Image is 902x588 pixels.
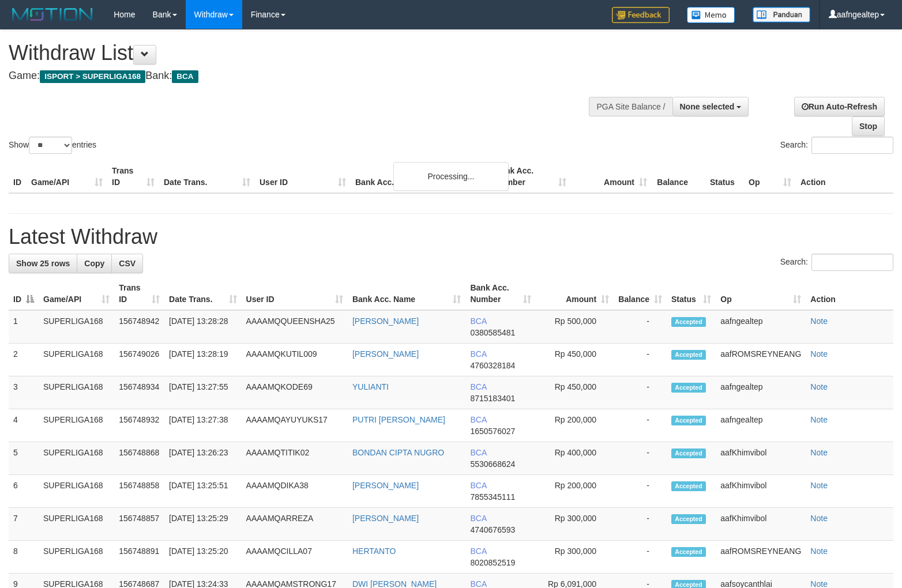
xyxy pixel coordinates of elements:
[39,508,114,541] td: SUPERLIGA168
[39,310,114,344] td: SUPERLIGA168
[9,225,893,248] h1: Latest Withdraw
[164,409,242,442] td: [DATE] 13:27:38
[614,277,667,310] th: Balance: activate to sort column ascending
[114,277,164,310] th: Trans ID: activate to sort column ascending
[536,310,614,344] td: Rp 500,000
[9,508,39,541] td: 7
[536,344,614,376] td: Rp 450,000
[9,6,96,23] img: MOTION_logo.png
[9,70,590,82] h4: Game: Bank:
[811,137,893,154] input: Search:
[114,409,164,442] td: 156748932
[470,492,515,502] span: Copy 7855345111 to clipboard
[39,277,114,310] th: Game/API: activate to sort column ascending
[810,415,828,424] a: Note
[107,160,159,193] th: Trans ID
[40,70,145,83] span: ISPORT > SUPERLIGA168
[164,344,242,376] td: [DATE] 13:28:19
[164,277,242,310] th: Date Trans.: activate to sort column ascending
[164,376,242,409] td: [DATE] 13:27:55
[470,448,486,457] span: BCA
[536,442,614,475] td: Rp 400,000
[39,541,114,574] td: SUPERLIGA168
[687,7,735,23] img: Button%20Memo.svg
[352,316,419,326] a: [PERSON_NAME]
[242,277,348,310] th: User ID: activate to sort column ascending
[242,508,348,541] td: AAAAMQARREZA
[9,277,39,310] th: ID: activate to sort column descending
[242,475,348,508] td: AAAAMQDIKA38
[536,409,614,442] td: Rp 200,000
[716,541,806,574] td: aafROMSREYNEANG
[39,344,114,376] td: SUPERLIGA168
[671,481,706,491] span: Accepted
[671,350,706,360] span: Accepted
[490,160,571,193] th: Bank Acc. Number
[255,160,351,193] th: User ID
[114,310,164,344] td: 156748942
[794,97,885,116] a: Run Auto-Refresh
[114,344,164,376] td: 156749026
[9,376,39,409] td: 3
[810,448,828,457] a: Note
[671,383,706,393] span: Accepted
[470,546,486,556] span: BCA
[9,42,590,65] h1: Withdraw List
[352,481,419,490] a: [PERSON_NAME]
[536,475,614,508] td: Rp 200,000
[780,254,893,271] label: Search:
[352,349,419,359] a: [PERSON_NAME]
[612,7,670,23] img: Feedback.jpg
[470,316,486,326] span: BCA
[806,277,893,310] th: Action
[536,277,614,310] th: Amount: activate to sort column ascending
[164,310,242,344] td: [DATE] 13:28:28
[716,475,806,508] td: aafKhimvibol
[9,409,39,442] td: 4
[810,316,828,326] a: Note
[470,382,486,391] span: BCA
[393,162,509,191] div: Processing...
[716,508,806,541] td: aafKhimvibol
[242,442,348,475] td: AAAAMQTITIK02
[671,514,706,524] span: Accepted
[852,116,885,136] a: Stop
[810,382,828,391] a: Note
[470,558,515,567] span: Copy 8020852519 to clipboard
[29,137,72,154] select: Showentries
[352,382,389,391] a: YULIANTI
[810,546,828,556] a: Note
[352,415,445,424] a: PUTRI [PERSON_NAME]
[536,376,614,409] td: Rp 450,000
[536,508,614,541] td: Rp 300,000
[114,475,164,508] td: 156748858
[672,97,749,116] button: None selected
[164,508,242,541] td: [DATE] 13:25:29
[744,160,796,193] th: Op
[716,409,806,442] td: aafngealtep
[84,259,104,268] span: Copy
[614,376,667,409] td: -
[667,277,716,310] th: Status: activate to sort column ascending
[114,508,164,541] td: 156748857
[614,344,667,376] td: -
[119,259,136,268] span: CSV
[39,442,114,475] td: SUPERLIGA168
[470,361,515,370] span: Copy 4760328184 to clipboard
[753,7,810,22] img: panduan.png
[571,160,652,193] th: Amount
[352,546,396,556] a: HERTANTO
[589,97,672,116] div: PGA Site Balance /
[470,349,486,359] span: BCA
[465,277,536,310] th: Bank Acc. Number: activate to sort column ascending
[470,328,515,337] span: Copy 0380585481 to clipboard
[536,541,614,574] td: Rp 300,000
[159,160,255,193] th: Date Trans.
[716,442,806,475] td: aafKhimvibol
[705,160,744,193] th: Status
[614,442,667,475] td: -
[671,317,706,327] span: Accepted
[470,525,515,534] span: Copy 4740676593 to clipboard
[810,481,828,490] a: Note
[671,448,706,458] span: Accepted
